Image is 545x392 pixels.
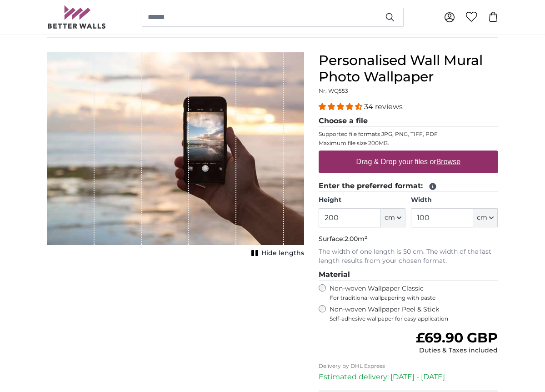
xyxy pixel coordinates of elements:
[319,102,364,111] span: 4.32 stars
[319,140,498,147] p: Maximum file size 200MB.
[352,153,464,171] label: Drag & Drop your files or
[436,158,460,166] u: Browse
[319,87,348,94] span: Nr. WQ553
[473,208,498,227] button: cm
[319,116,498,127] legend: Choose a file
[319,372,498,382] p: Estimated delivery: [DATE] - [DATE]
[416,346,498,355] div: Duties & Taxes included
[319,196,405,205] label: Height
[47,52,304,260] div: 1 of 1
[249,247,304,260] button: Hide lengths
[319,362,498,370] p: Delivery by DHL Express
[319,52,498,85] h1: Personalised Wall Mural Photo Wallpaper
[385,213,395,222] span: cm
[261,249,304,258] span: Hide lengths
[345,235,367,243] span: 2.00m²
[330,284,498,302] label: Non-woven Wallpaper Classic
[319,181,498,192] legend: Enter the preferred format:
[330,305,498,322] label: Non-woven Wallpaper Peel & Stick
[319,131,498,138] p: Supported file formats JPG, PNG, TIFF, PDF
[319,269,498,281] legend: Material
[330,294,498,302] span: For traditional wallpapering with paste
[411,196,498,205] label: Width
[364,102,403,111] span: 34 reviews
[319,235,498,244] p: Surface:
[381,208,405,227] button: cm
[319,247,498,266] p: The width of one length is 50 cm. The width of the last length results from your chosen format.
[416,329,498,346] span: £69.90 GBP
[330,315,498,322] span: Self-adhesive wallpaper for easy application
[477,213,487,222] span: cm
[47,5,106,29] img: Betterwalls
